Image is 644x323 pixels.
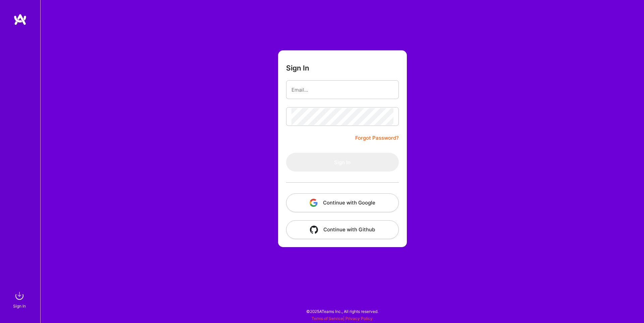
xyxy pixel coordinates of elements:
[13,289,26,303] img: sign in
[13,13,27,26] img: logo
[312,316,373,321] span: |
[286,153,399,172] button: Sign In
[312,316,343,321] a: Terms of Service
[355,134,399,142] a: Forgot Password?
[13,303,26,310] div: Sign In
[291,81,393,98] input: Email...
[310,226,318,234] img: icon
[14,289,26,310] a: sign inSign In
[40,303,644,320] div: © 2025 ATeams Inc., All rights reserved.
[286,193,399,212] button: Continue with Google
[345,316,373,321] a: Privacy Policy
[310,199,318,207] img: icon
[286,64,309,72] h3: Sign In
[286,220,399,239] button: Continue with Github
